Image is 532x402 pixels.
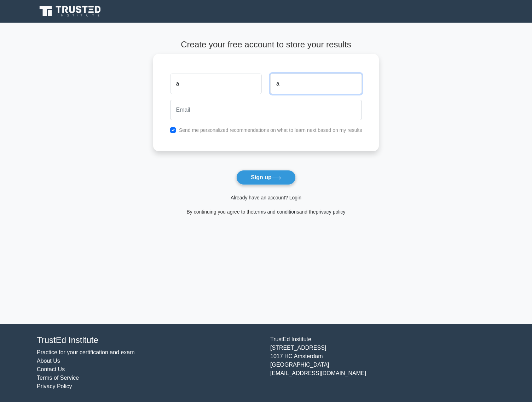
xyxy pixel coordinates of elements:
h4: TrustEd Institute [37,335,262,345]
a: About Us [37,358,60,364]
a: Terms of Service [37,375,79,381]
a: terms and conditions [254,209,299,215]
input: Email [170,100,362,120]
div: TrustEd Institute [STREET_ADDRESS] 1017 HC Amsterdam [GEOGRAPHIC_DATA] [EMAIL_ADDRESS][DOMAIN_NAME] [266,335,499,391]
input: Last name [270,74,362,94]
a: privacy policy [316,209,346,215]
a: Privacy Policy [37,383,72,389]
div: By continuing you agree to the and the [149,208,383,216]
input: First name [170,74,262,94]
label: Send me personalized recommendations on what to learn next based on my results [179,127,362,133]
h4: Create your free account to store your results [153,40,379,50]
a: Contact Us [37,366,65,372]
a: Practice for your certification and exam [37,349,135,355]
button: Sign up [236,170,296,185]
a: Already have an account? Login [231,195,301,200]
